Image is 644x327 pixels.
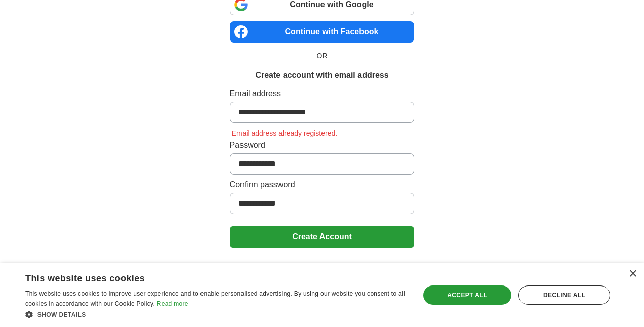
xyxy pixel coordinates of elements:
[311,51,334,61] span: OR
[230,139,415,151] label: Password
[37,311,86,318] span: Show details
[230,21,415,43] a: Continue with Facebook
[25,290,405,307] span: This website uses cookies to improve user experience and to enable personalised advertising. By u...
[255,69,388,81] h1: Create account with email address
[25,309,408,319] div: Show details
[157,300,188,307] a: Read more, opens a new window
[230,179,415,191] label: Confirm password
[25,269,382,284] div: This website uses cookies
[629,270,636,278] div: Close
[518,285,610,305] div: Decline all
[230,226,415,248] button: Create Account
[230,88,415,100] label: Email address
[230,129,340,137] span: Email address already registered.
[423,285,512,305] div: Accept all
